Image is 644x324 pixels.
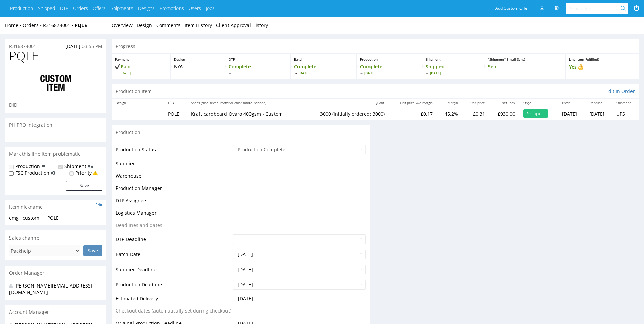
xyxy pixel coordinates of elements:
[116,172,231,184] td: Warehouse
[612,107,639,120] td: UPS
[437,107,462,120] td: 45.2%
[121,71,167,75] span: [DATE]
[9,102,17,108] span: DID
[75,170,92,176] label: Priority
[294,71,353,75] span: [DATE]
[9,49,39,63] span: PQLE
[15,170,49,176] label: FSC Production
[116,221,231,234] td: Deadlines and dates
[112,99,164,107] th: Design
[138,5,155,12] a: Designs
[60,5,68,12] a: DTP
[116,264,231,279] td: Supplier Deadline
[360,63,419,75] p: Complete
[164,107,187,120] td: PQLE
[5,305,106,320] div: Account Manager
[570,3,622,14] input: Search for...
[488,57,562,62] p: "Shipment" Email Sent?
[426,57,481,62] p: Shipment
[10,5,33,12] a: Production
[585,99,613,107] th: Deadline
[426,63,481,75] p: Shipped
[569,63,636,71] p: Yes
[164,99,187,107] th: LIID
[294,63,353,75] p: Complete
[15,163,40,170] label: Production
[569,57,636,62] p: Line Item Fulfilled?
[156,17,181,33] a: Comments
[116,307,231,319] td: Checkout dates (automatically set during checkout)
[185,17,212,33] a: Item History
[304,99,389,107] th: Quant.
[116,88,152,95] p: Production Item
[65,43,80,49] span: [DATE]
[229,57,287,62] p: DTP
[116,249,231,264] td: Batch Date
[558,99,585,107] th: Batch
[73,5,88,12] a: Orders
[360,57,419,62] p: Production
[112,39,639,54] div: Progress
[426,71,481,75] span: [DATE]
[9,215,102,221] div: cmg__custom____PQLE
[187,99,304,107] th: Specs (size, name, material, color mode, addons)
[116,234,231,249] td: DTP Deadline
[43,22,75,28] a: R316874001
[115,57,167,62] p: Payment
[23,22,43,28] a: Orders
[115,63,167,75] p: Paid
[5,22,23,28] a: Home
[116,184,231,197] td: Production Manager
[112,17,133,33] a: Overview
[116,295,231,307] td: Estimated Delivery
[5,230,106,245] div: Sales channel
[492,3,533,14] a: Add Custom Offer
[489,107,519,120] td: £930.00
[116,159,231,172] td: Supplier
[160,5,184,12] a: Promotions
[191,110,300,117] p: Kraft cardboard Ovaro 400gsm • Custom
[83,245,102,256] input: Save
[238,295,253,302] span: [DATE]
[93,5,106,12] a: Offers
[294,57,353,62] p: Batch
[9,43,37,50] a: R316874001
[111,5,133,12] a: Shipments
[88,163,93,170] img: icon-shipping-flag.svg
[5,118,106,132] div: PH PRO Integration
[38,5,55,12] a: Shipped
[9,282,97,296] div: [PERSON_NAME][EMAIL_ADDRESS][DOMAIN_NAME]
[585,107,613,120] td: [DATE]
[75,22,87,28] a: PQLE
[29,70,83,97] img: ico-item-custom-a8f9c3db6a5631ce2f509e228e8b95abde266dc4376634de7b166047de09ff05.png
[360,71,419,75] span: [DATE]
[95,202,102,208] a: Edit
[174,63,221,70] p: N/A
[112,125,370,140] div: Production
[488,63,562,70] p: Sent
[558,107,585,120] td: [DATE]
[66,181,102,191] button: Save
[116,279,231,295] td: Production Deadline
[93,170,98,175] img: yellow_warning_triangle.png
[462,107,489,120] td: £0.31
[437,99,462,107] th: Margin
[116,144,231,159] td: Production Status
[51,170,56,176] img: icon-fsc-production-flag.svg
[229,63,287,75] p: Complete
[5,266,106,280] div: Order Manager
[116,197,231,209] td: DTP Assignee
[42,163,45,170] img: icon-production-flag.svg
[519,99,558,107] th: Stage
[389,99,437,107] th: Unit price w/o margin
[489,99,519,107] th: Net Total
[5,147,106,161] div: Mark this line item problematic
[304,107,389,120] td: 3000 (initially ordered: 3000)
[116,209,231,221] td: Logistics Manager
[5,200,106,215] div: Item nickname
[174,57,221,62] p: Design
[523,109,548,118] div: Shipped
[206,5,215,12] a: Jobs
